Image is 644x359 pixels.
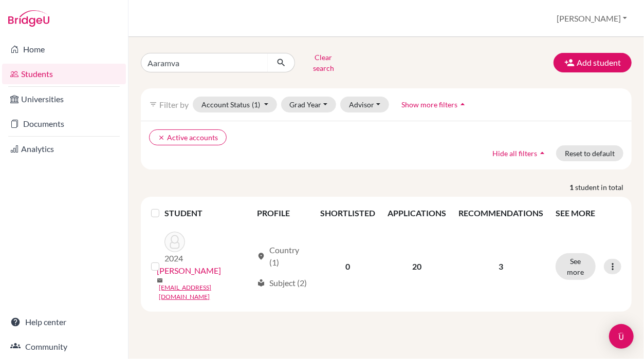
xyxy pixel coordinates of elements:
img: Acharya, Aaramva [164,232,185,252]
p: 2024 [164,252,185,264]
span: student in total [575,182,632,193]
i: arrow_drop_up [458,99,468,109]
a: Analytics [2,139,126,159]
a: [EMAIL_ADDRESS][DOMAIN_NAME] [159,283,252,301]
img: Bridge-U [8,10,49,27]
div: Subject (2) [257,277,307,289]
a: Students [2,64,126,84]
a: [PERSON_NAME] [157,264,221,277]
th: PROFILE [251,201,315,225]
div: Country (1) [257,244,308,269]
button: Account Status(1) [193,97,277,112]
div: Open Intercom Messenger [609,324,634,349]
th: SEE MORE [549,201,628,225]
th: APPLICATIONS [381,201,452,225]
td: 20 [381,225,452,308]
i: filter_list [149,100,157,108]
button: Show more filtersarrow_drop_up [393,97,477,112]
th: RECOMMENDATIONS [452,201,549,225]
td: 0 [314,225,381,308]
span: mail [157,277,163,284]
a: Community [2,336,126,357]
th: SHORTLISTED [314,201,381,225]
button: Clear search [295,49,352,76]
strong: 1 [569,182,575,193]
th: STUDENT [164,201,250,225]
span: (1) [252,100,260,109]
span: Show more filters [402,100,458,109]
a: Documents [2,114,126,134]
button: Advisor [340,97,389,112]
i: clear [158,134,165,141]
a: Universities [2,89,126,109]
span: local_library [257,279,265,287]
button: Grad Year [281,97,337,112]
i: arrow_drop_up [537,148,547,158]
button: Reset to default [556,145,623,161]
span: Filter by [159,100,189,109]
a: Home [2,39,126,60]
a: Help center [2,312,126,332]
span: Hide all filters [492,149,537,158]
button: Add student [554,53,632,72]
button: [PERSON_NAME] [552,9,632,28]
input: Find student by name... [141,53,268,72]
span: location_on [257,252,265,260]
button: See more [556,253,596,280]
button: clearActive accounts [149,129,227,145]
p: 3 [458,260,543,273]
button: Hide all filtersarrow_drop_up [484,145,556,161]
